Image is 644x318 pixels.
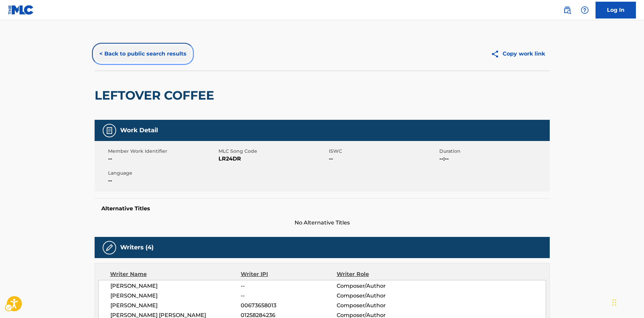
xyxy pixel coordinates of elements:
span: --:-- [439,155,548,163]
h2: LEFTOVER COFFEE [95,88,217,103]
button: < Back to public search results [95,45,191,62]
h5: Alternative Titles [101,205,543,212]
span: [PERSON_NAME] [110,302,241,310]
div: Chat Widget [610,286,644,318]
span: [PERSON_NAME] [110,282,241,290]
img: Work Detail [105,127,113,135]
button: Copy work link [486,45,550,62]
img: Copy work link [491,50,503,58]
span: ISWC [329,148,438,155]
div: Writer Name [110,270,241,278]
a: Log In [596,2,636,19]
span: MLC Song Code [218,148,327,155]
span: -- [108,177,217,185]
span: No Alternative Titles [95,219,550,227]
span: LR24DR [218,155,327,163]
iframe: Hubspot Iframe [610,286,644,318]
span: Composer/Author [337,292,424,300]
img: Writers [105,244,113,252]
span: Composer/Author [337,282,424,290]
span: -- [329,155,438,163]
img: MLC Logo [8,5,34,15]
h5: Work Detail [120,127,158,134]
span: Duration [439,148,548,155]
span: -- [241,282,336,290]
span: -- [241,292,336,300]
span: 00673658013 [241,302,336,310]
div: Drag [612,292,616,313]
span: [PERSON_NAME] [110,292,241,300]
div: Writer IPI [241,270,337,278]
span: Member Work Identifier [108,148,217,155]
span: -- [108,155,217,163]
h5: Writers (4) [120,244,154,251]
span: Language [108,170,217,177]
div: Writer Role [337,270,424,278]
img: help [581,6,589,14]
span: Composer/Author [337,302,424,310]
img: search [563,6,571,14]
